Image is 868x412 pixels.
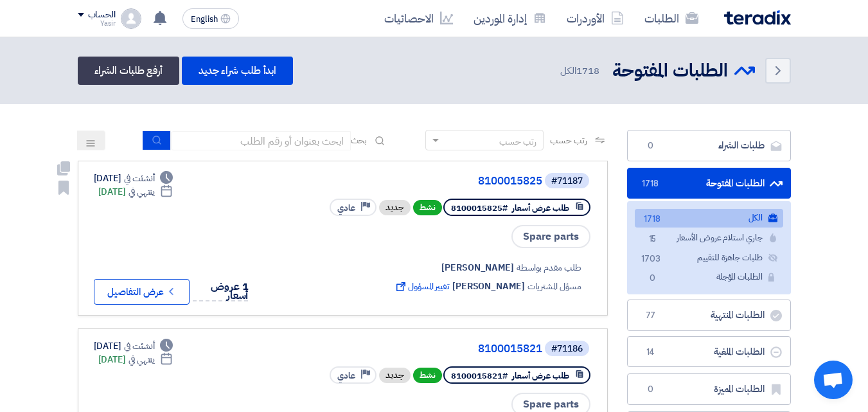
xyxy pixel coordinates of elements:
[78,57,179,85] a: أرفع طلبات الشراء
[124,339,155,353] span: أنشئت في
[121,8,141,29] img: profile_test.png
[285,175,542,187] a: 8100015825
[627,168,791,199] a: الطلبات المفتوحة1718
[124,172,155,185] span: أنشئت في
[576,64,599,78] span: 1718
[379,368,411,383] div: جديد
[379,200,411,215] div: جديد
[413,200,442,215] span: نشط
[551,177,583,186] div: #71187
[211,279,248,303] span: 1 عروض أسعار
[78,20,116,27] div: Yasir
[627,373,791,405] a: الطلبات المميزة0
[635,268,783,287] a: الطلبات المؤجلة
[627,130,791,161] a: طلبات الشراء0
[556,3,634,33] a: الأوردرات
[635,249,783,267] a: طلبات جاهزة للتقييم
[171,131,351,150] input: ابحث بعنوان أو رقم الطلب
[182,8,239,29] button: English
[550,134,587,147] span: رتب حسب
[645,253,660,266] span: 1703
[94,172,173,185] div: [DATE]
[724,10,791,25] img: Teradix logo
[351,134,368,147] span: بحث
[191,15,218,24] span: English
[499,135,536,148] div: رتب حسب
[337,202,355,214] span: عادي
[463,3,556,33] a: إدارة الموردين
[645,213,660,226] span: 1718
[182,57,293,85] a: ابدأ طلب شراء جديد
[88,10,116,21] div: الحساب
[128,353,155,366] span: ينتهي في
[451,370,508,382] span: #8100015821
[643,139,659,152] span: 0
[643,346,659,359] span: 14
[512,370,569,382] span: طلب عرض أسعار
[94,279,190,305] button: عرض التفاصيل
[643,383,659,396] span: 0
[128,185,155,199] span: ينتهي في
[512,202,569,214] span: طلب عرض أسعار
[627,336,791,368] a: الطلبات الملغية14
[635,229,783,247] a: جاري استلام عروض الأسعار
[451,202,508,214] span: #8100015825
[452,280,525,293] span: [PERSON_NAME]
[560,64,601,78] span: الكل
[511,225,590,248] span: Spare parts
[394,280,450,293] span: تغيير المسؤول
[627,300,791,331] a: الطلبات المنتهية77
[441,261,514,274] span: [PERSON_NAME]
[643,177,659,190] span: 1718
[645,233,660,246] span: 15
[98,353,173,366] div: [DATE]
[645,272,660,285] span: 0
[634,3,709,33] a: الطلبات
[94,339,173,353] div: [DATE]
[612,58,728,84] h2: الطلبات المفتوحة
[517,261,581,274] span: طلب مقدم بواسطة
[285,343,542,355] a: 8100015821
[98,185,173,199] div: [DATE]
[374,3,463,33] a: الاحصائيات
[635,209,783,228] a: الكل
[337,370,355,382] span: عادي
[527,280,581,293] span: مسؤل المشتريات
[413,368,442,383] span: نشط
[814,361,853,399] a: Open chat
[643,309,659,322] span: 77
[551,345,583,354] div: #71186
